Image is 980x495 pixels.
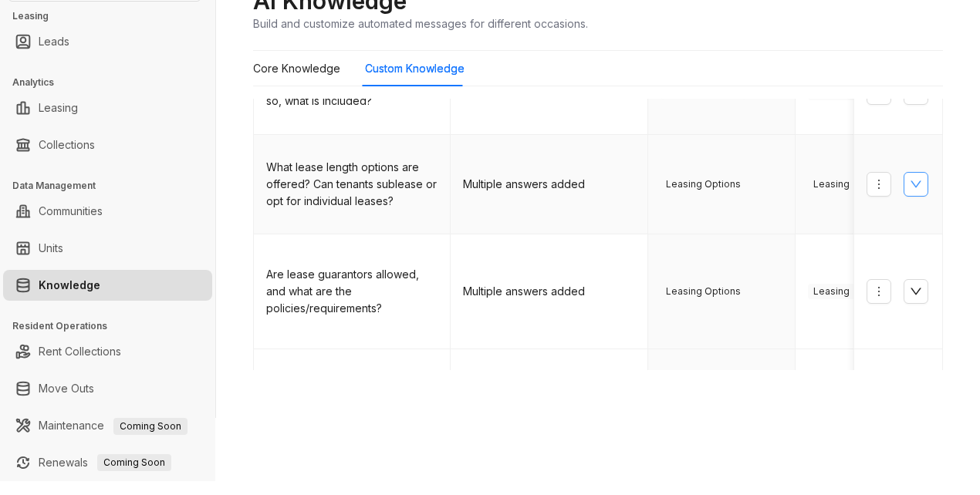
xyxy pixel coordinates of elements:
[39,270,100,301] a: Knowledge
[451,349,647,427] td: Multiple answers added
[39,336,121,367] a: Rent Collections
[808,177,855,192] span: Leasing
[266,159,438,210] div: What lease length options are offered? Can tenants sublease or opt for individual leases?
[3,410,212,441] li: Maintenance
[39,447,171,478] a: RenewalsComing Soon
[97,454,171,471] span: Coming Soon
[3,447,212,478] li: Renewals
[3,93,212,123] li: Leasing
[3,130,212,160] li: Collections
[451,234,647,349] td: Multiple answers added
[39,93,78,123] a: Leasing
[808,284,855,299] span: Leasing
[365,60,465,77] div: Custom Knowledge
[39,26,69,57] a: Leads
[3,270,212,301] li: Knowledge
[661,177,746,192] span: Leasing Options
[910,178,922,190] span: down
[12,76,215,89] h3: Analytics
[451,135,647,234] td: Multiple answers added
[113,418,188,435] span: Coming Soon
[266,266,438,317] div: Are lease guarantors allowed, and what are the policies/requirements?
[3,196,212,227] li: Communities
[12,179,215,193] h3: Data Management
[253,60,340,77] div: Core Knowledge
[873,285,885,298] span: more
[3,373,212,404] li: Move Outs
[12,9,215,23] h3: Leasing
[12,319,215,333] h3: Resident Operations
[661,284,746,299] span: Leasing Options
[910,285,922,298] span: down
[873,178,885,190] span: more
[253,15,588,32] div: Build and customize automated messages for different occasions.
[3,336,212,367] li: Rent Collections
[3,233,212,264] li: Units
[39,130,95,160] a: Collections
[39,233,63,264] a: Units
[39,196,103,227] a: Communities
[39,373,94,404] a: Move Outs
[3,26,212,57] li: Leads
